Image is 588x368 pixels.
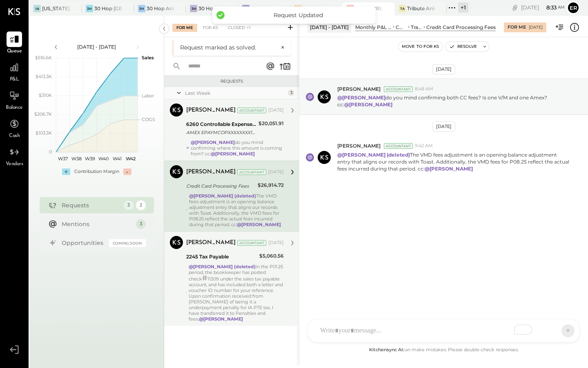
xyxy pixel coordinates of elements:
div: [DATE] [529,25,543,30]
div: The VMD fees adjustment is an opening balance adjustment entry that aligns our records with Toast... [189,193,284,227]
div: TA [399,5,406,12]
a: P&L [0,60,28,83]
div: [DATE] - [DATE] [62,43,131,50]
p: The VMD fees adjustment is an opening balance adjustment entry that aligns our records with Toast... [337,151,569,172]
div: $20,051.91 [258,119,284,128]
div: To enrich screen reader interactions, please activate Accessibility in Grammarly extension settings [316,322,557,340]
div: [PERSON_NAME] [186,168,236,176]
span: +1 [247,25,251,31]
div: Tribute IRL [303,5,330,12]
div: 3H [347,5,354,12]
div: [PERSON_NAME] [186,239,236,247]
a: Balance [0,88,28,112]
text: $310K [39,92,52,98]
p: do you mind confirming both CC fees? Is one V/M and one Amex? cc: [337,94,569,108]
div: Tribute Ankeny [407,5,434,12]
button: Er [567,1,580,14]
div: 3H [190,5,197,12]
text: W39 [85,156,95,162]
div: Request marked as solved. [180,43,276,52]
div: For Me [172,24,197,32]
div: 3H [138,5,145,12]
span: P&L [10,76,19,83]
strong: @[PERSON_NAME] [199,316,243,322]
div: [DATE] [432,64,455,74]
button: × [276,44,285,51]
div: Credit Card Processing Fees [186,182,255,190]
text: W38 [71,156,81,162]
div: [DATE] [268,107,284,114]
strong: @[PERSON_NAME] [344,101,392,108]
div: 3 [136,219,146,229]
div: 3H [86,5,93,12]
div: $26,914.72 [258,181,284,189]
strong: @[PERSON_NAME] (deleted) [189,193,256,199]
a: Cash [0,116,28,140]
text: Sales [142,55,154,61]
text: 0 [49,149,52,155]
div: copy link [511,3,519,12]
div: [US_STATE] Athletic Club [42,5,69,12]
div: + [62,168,70,175]
div: In the P01.25 period, the bookkeeper has posted check 11309 under the sales tax payable account, ... [189,264,284,322]
div: do you mind confirming where this amount is coming from? cc: [191,139,284,157]
span: Balance [6,104,23,112]
div: TI [294,5,302,12]
div: 30 Hop Ankeny [147,5,174,12]
span: Cash [9,132,20,140]
div: Accountant [237,240,266,246]
text: $516.6K [35,55,52,61]
div: - [123,168,131,175]
strong: @[PERSON_NAME] [337,94,385,101]
div: 30 Hop MGS [198,5,226,12]
div: Accountant [384,143,413,149]
div: CONTROLLABLE EXPENSES [396,24,406,31]
div: 30 Hop [PERSON_NAME] Summit [251,5,278,12]
div: Transaction Related Expenses [411,24,422,31]
button: Resolve [446,42,480,52]
div: AMEX EPAYMCOPXXXXXXXX1019 CCD [PERSON_NAME] ACH PMT AMEX EPAYMCOPXXXXXXXX1019 CCD [PERSON_NAME] A... [186,128,256,137]
span: Queue [7,48,22,55]
strong: @[PERSON_NAME] [425,166,473,172]
span: # [202,274,207,283]
div: Contribution Margin [74,168,119,175]
div: 3 [124,200,134,210]
text: W42 [126,156,136,162]
div: [DATE] - [DATE] [307,22,351,32]
div: IA [33,5,41,12]
div: Coming Soon [109,239,146,247]
text: W37 [58,156,67,162]
div: [DATE] [268,240,284,246]
strong: @[PERSON_NAME] (deleted) [189,264,256,269]
a: Vendors [0,144,28,168]
div: Last Week [185,90,286,96]
div: For KS [199,24,222,32]
div: 3 [288,90,294,96]
strong: @[PERSON_NAME] [211,151,255,157]
strong: @[PERSON_NAME] [191,139,235,145]
strong: @[PERSON_NAME] [237,222,281,227]
div: Closed [224,24,255,32]
text: $413.3K [36,74,52,79]
div: Accountant [384,86,413,92]
div: 30 Hop [GEOGRAPHIC_DATA] [94,5,122,12]
div: $5,060.56 [259,252,284,260]
div: Accountant [237,108,266,113]
span: 8:48 AM [415,86,433,92]
strong: @[PERSON_NAME] (deleted) [337,152,410,158]
div: Accountant [237,169,266,175]
a: Queue [0,31,28,55]
text: W41 [113,156,122,162]
div: [DATE] [268,169,284,175]
div: 2245 Tax Payable [186,253,257,261]
div: Mentions [62,220,132,228]
div: [DATE] [432,121,455,132]
button: Move to for ks [399,42,443,52]
div: 30 Hop IRL [355,5,383,12]
div: [DATE] [521,4,565,11]
div: [PERSON_NAME] [186,106,236,114]
text: Labor [142,93,154,99]
text: $103.3K [36,130,52,136]
div: Opportunities [62,239,105,247]
text: COGS [142,117,155,122]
